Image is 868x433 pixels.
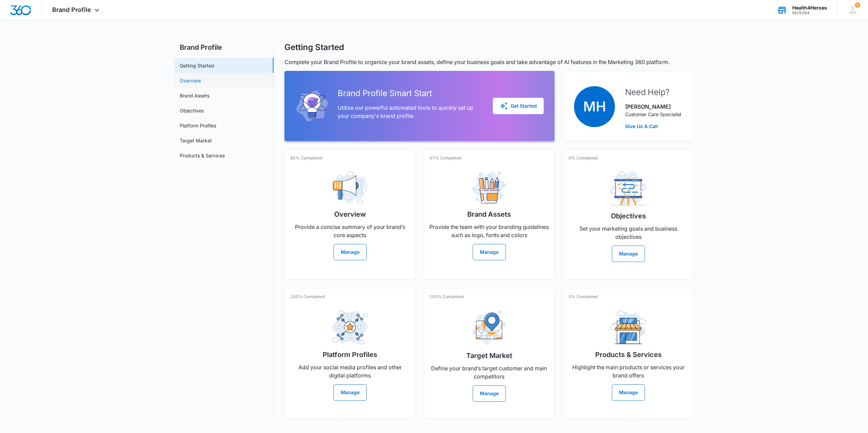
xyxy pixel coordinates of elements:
[284,58,694,66] p: Complete your Brand Profile to organize your brand assets, define your business goals and take ad...
[563,288,694,418] a: 0% CompletedProducts & ServicesHighlight the main products or services your brand offersManage
[180,137,212,144] a: Target Market
[792,5,827,11] div: account name
[290,155,322,161] p: 80% Completed
[338,87,482,99] h2: Brand Profile Smart Start
[429,223,549,239] p: Provide the team with your branding guidelines such as logo, fonts and colors
[284,288,415,418] a: 100% CompletedPlatform ProfilesAdd your social media profiles and other digital platformsManage
[625,103,681,111] p: [PERSON_NAME]
[473,244,506,260] button: Manage
[424,288,555,418] a: 100% CompletedTarget MarketDefine your brand’s target customer and main competitorsManage
[284,42,344,52] h1: Getting Started
[429,364,549,381] p: Define your brand’s target customer and main competitors
[855,2,860,8] span: 1
[625,123,681,130] a: Give Us A Call
[323,350,377,360] h2: Platform Profiles
[500,102,537,110] div: Get Started
[625,86,681,98] h2: Need Help?
[180,77,201,84] a: Overview
[284,149,415,280] a: 80% CompletedOverviewProvide a concise summary of your brand’s core aspectsManage
[625,111,681,118] p: Customer Care Specialist
[569,363,688,380] p: Highlight the main products or services your brand offers
[334,209,366,219] h2: Overview
[855,2,860,8] div: notifications count
[595,350,662,360] h2: Products & Services
[290,363,410,380] p: Add your social media profiles and other digital platforms
[792,11,827,15] div: account id
[180,107,204,114] a: Objectives
[467,209,511,219] h2: Brand Assets
[180,92,209,99] a: Brand Assets
[569,155,598,161] p: 0% Completed
[466,351,512,361] h2: Target Market
[174,42,274,52] h2: Brand Profile
[612,246,645,262] button: Manage
[473,385,506,402] button: Manage
[338,104,482,120] p: Utilize our powerful automated tools to quickly set up your company's brand profile.
[52,6,91,13] span: Brand Profile
[569,294,598,300] p: 0% Completed
[334,384,367,401] button: Manage
[611,211,646,221] h2: Objectives
[334,244,367,260] button: Manage
[493,98,544,114] button: Get Started
[569,225,688,241] p: Set your marketing goals and business objectives
[429,155,461,161] p: 67% Completed
[429,294,464,300] p: 100% Completed
[612,384,645,401] button: Manage
[290,294,325,300] p: 100% Completed
[180,62,214,69] a: Getting Started
[563,149,694,280] a: 0% CompletedObjectivesSet your marketing goals and business objectivesManage
[574,86,615,127] span: MH
[290,223,410,239] p: Provide a concise summary of your brand’s core aspects
[180,152,225,159] a: Products & Services
[180,122,216,129] a: Platform Profiles
[424,149,555,280] a: 67% CompletedBrand AssetsProvide the team with your branding guidelines such as logo, fonts and c...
